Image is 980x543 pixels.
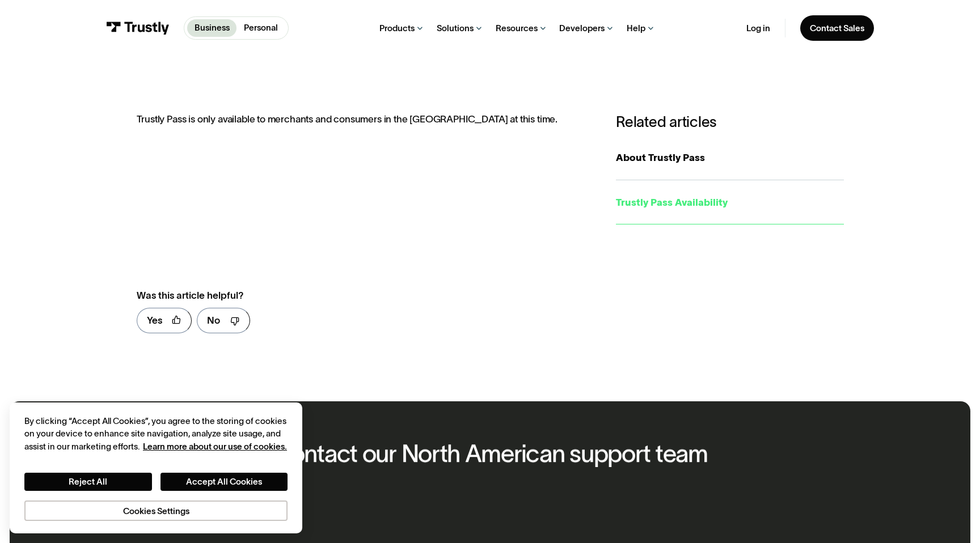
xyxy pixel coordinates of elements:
div: Resources [496,23,538,34]
div: About Trustly Pass [616,150,843,165]
div: Contact Sales [810,23,864,34]
div: Help [627,23,645,34]
div: Yes [147,313,162,328]
a: Yes [137,308,192,333]
a: Personal [236,19,285,37]
img: Trustly Logo [106,22,170,35]
div: Products [379,23,415,34]
div: Solutions [437,23,474,34]
div: By clicking “Accept All Cookies”, you agree to the storing of cookies on your device to enhance s... [24,415,288,453]
a: About Trustly Pass [616,136,843,180]
a: Log in [746,23,770,34]
h2: Contact our North American support team [273,440,707,467]
p: Trustly Pass is only available to merchants and consumers in the [GEOGRAPHIC_DATA] at this time. [137,113,592,125]
p: Business [195,22,230,35]
button: Cookies Settings [24,500,288,521]
p: Personal [244,22,278,35]
button: Reject All [24,473,152,491]
div: No [207,313,220,328]
div: Developers [559,23,605,34]
a: Trustly Pass Availability [616,180,843,224]
div: Cookie banner [10,402,302,533]
h3: Related articles [616,113,843,131]
div: Privacy [24,415,288,521]
a: More information about your privacy, opens in a new tab [143,442,287,451]
a: No [197,308,250,333]
a: Business [187,19,237,37]
div: Was this article helpful? [137,288,566,303]
div: Trustly Pass Availability [616,195,843,210]
a: Contact Sales [800,15,874,41]
button: Accept All Cookies [160,473,288,491]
